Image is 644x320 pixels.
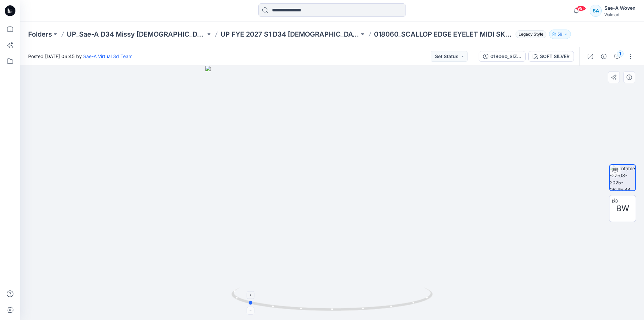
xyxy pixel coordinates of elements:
img: turntable-22-08-2025-06:45:44 [610,165,635,190]
div: 1 [617,50,624,57]
div: SOFT SILVER [540,53,570,60]
button: Legacy Style [513,30,546,39]
a: UP FYE 2027 S1 D34 [DEMOGRAPHIC_DATA] Dresses [220,30,359,39]
p: 59 [557,31,562,38]
span: Legacy Style [516,30,546,38]
button: SOFT SILVER [528,51,574,62]
span: 99+ [576,6,586,11]
div: Walmart [604,12,636,17]
button: Details [598,51,609,62]
button: 1 [612,51,623,62]
p: 018060_SCALLOP EDGE EYELET MIDI SKIRT [374,30,513,39]
span: Posted [DATE] 06:45 by [28,53,132,60]
div: SA [590,5,602,17]
a: UP_Sae-A D34 Missy [DEMOGRAPHIC_DATA] Dresses [67,30,206,39]
a: Folders [28,30,52,39]
button: 59 [549,30,571,39]
div: Sae-A Woven [604,4,636,12]
a: Sae-A Virtual 3d Team [83,53,132,59]
div: 018060_SIZE-SET_SCALLOP EDGE EYELET MIDI SKIRT [490,53,521,60]
button: 018060_SIZE-SET_SCALLOP EDGE EYELET MIDI SKIRT [479,51,526,62]
span: BW [616,202,629,215]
